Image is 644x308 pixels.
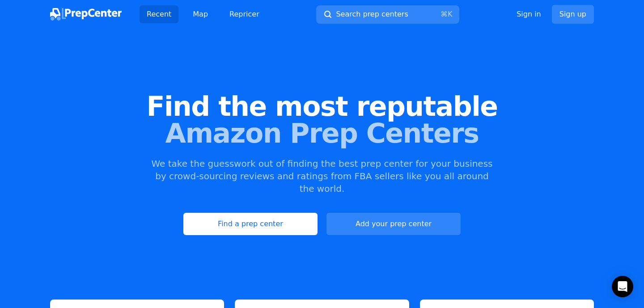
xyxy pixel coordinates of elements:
span: Find the most reputable [14,93,630,120]
a: Map [186,5,215,23]
span: Search prep centers [336,9,408,20]
a: Sign in [517,9,541,20]
a: Sign up [552,5,594,24]
a: Add your prep center [326,213,461,235]
button: Search prep centers⌘K [316,5,459,24]
a: Recent [140,5,178,23]
kbd: K [448,10,453,18]
div: Open Intercom Messenger [612,276,633,297]
a: Find a prep center [183,213,318,235]
img: PrepCenter [50,8,122,21]
span: Amazon Prep Centers [14,120,630,147]
p: We take the guesswork out of finding the best prep center for your business by crowd-sourcing rev... [150,157,494,195]
kbd: ⌘ [441,10,448,18]
a: Repricer [222,5,267,23]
